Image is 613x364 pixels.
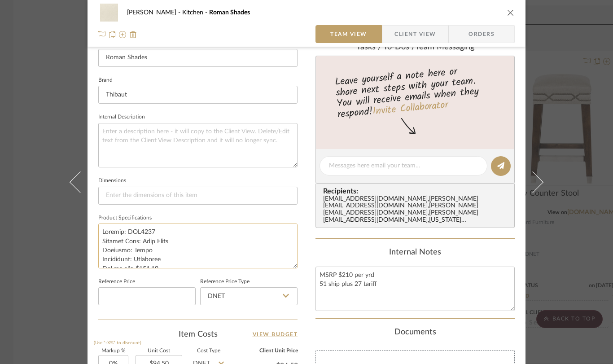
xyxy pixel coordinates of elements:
[98,179,126,183] label: Dimensions
[330,25,367,43] span: Team View
[323,196,511,224] div: [EMAIL_ADDRESS][DOMAIN_NAME] , [PERSON_NAME][EMAIL_ADDRESS][DOMAIN_NAME] , [PERSON_NAME][EMAIL_AD...
[98,86,298,104] input: Enter Brand
[98,349,128,353] label: Markup %
[253,329,298,340] a: View Budget
[315,248,515,258] div: Internal Notes
[315,328,515,338] div: Documents
[98,4,120,22] img: 7dd4398c-7139-496e-8d51-e93146cd2088_48x40.jpg
[130,31,137,38] img: Remove from project
[315,43,515,53] div: team Messaging
[98,280,135,284] label: Reference Price
[356,43,415,51] span: Tasks / To-Dos /
[372,97,449,120] a: Invite Collaborator
[200,280,250,284] label: Reference Price Type
[98,78,113,83] label: Brand
[98,216,152,220] label: Product Specifications
[323,187,511,195] span: Recipients:
[507,9,515,17] button: close
[127,9,182,16] span: [PERSON_NAME]
[394,25,436,43] span: Client View
[209,9,250,16] span: Roman Shades
[459,25,504,43] span: Orders
[98,115,145,119] label: Internal Description
[182,9,209,16] span: Kitchen
[98,49,298,67] input: Enter Item Name
[136,349,182,353] label: Unit Cost
[98,329,298,340] div: Item Costs
[315,62,516,122] div: Leave yourself a note here or share next steps with your team. You will receive emails when they ...
[189,349,228,353] label: Cost Type
[98,187,298,205] input: Enter the dimensions of this item
[235,349,298,353] label: Client Unit Price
